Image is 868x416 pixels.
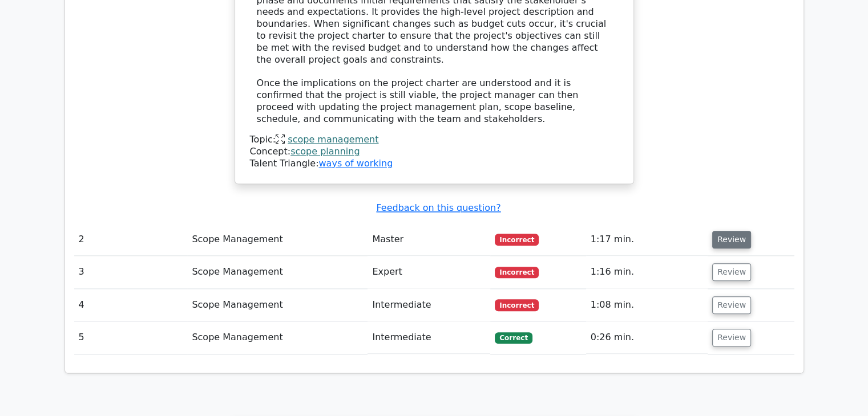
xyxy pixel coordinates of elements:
[288,134,378,145] a: scope management
[586,223,708,256] td: 1:17 min.
[368,321,490,354] td: Intermediate
[74,256,188,288] td: 3
[712,329,751,346] button: Review
[495,299,539,311] span: Incorrect
[495,332,532,344] span: Correct
[376,202,500,213] a: Feedback on this question?
[318,158,393,169] a: ways of working
[74,321,188,354] td: 5
[187,289,368,321] td: Scope Management
[368,289,490,321] td: Intermediate
[74,289,188,321] td: 4
[586,321,708,354] td: 0:26 min.
[250,134,619,146] div: Topic:
[250,146,619,158] div: Concept:
[74,223,188,256] td: 2
[290,146,360,157] a: scope planning
[250,134,619,169] div: Talent Triangle:
[187,223,368,256] td: Scope Management
[187,256,368,288] td: Scope Management
[187,321,368,354] td: Scope Management
[712,296,751,314] button: Review
[368,223,490,256] td: Master
[712,231,751,248] button: Review
[586,289,708,321] td: 1:08 min.
[368,256,490,288] td: Expert
[495,267,539,278] span: Incorrect
[495,234,539,245] span: Incorrect
[586,256,708,288] td: 1:16 min.
[712,263,751,281] button: Review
